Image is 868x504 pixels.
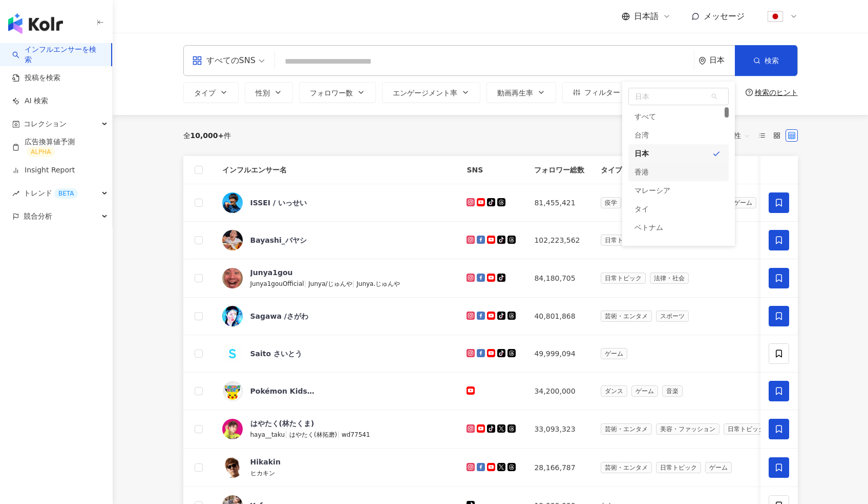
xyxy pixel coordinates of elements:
[497,89,533,97] span: 動画再生率
[245,82,293,103] button: 性別
[222,268,243,288] img: KOL Avatar
[601,348,627,359] span: ゲーム
[526,184,592,222] td: 81,455,421
[526,410,592,449] td: 33,093,323
[183,131,231,140] div: 全 件
[662,385,683,397] span: 音楽
[526,259,592,298] td: 84,180,705
[601,311,652,322] span: 芸術・エンタメ
[222,343,243,364] img: KOL Avatar
[190,131,224,140] span: 10,000+
[222,457,243,478] img: KOL Avatar
[634,107,656,126] div: すべて
[214,156,459,184] th: インフルエンサー名
[342,431,370,438] span: wd77541
[704,11,745,21] span: メッセージ
[631,385,658,397] span: ゲーム
[382,82,480,103] button: エンゲージメント率
[222,230,451,250] a: KOL AvatarBayashi_バヤシ
[526,335,592,373] td: 49,999,094
[54,188,78,199] div: BETA
[24,182,78,205] span: トレンド
[12,137,104,158] a: 広告換算値予測ALPHA
[285,430,289,438] span: |
[601,235,646,246] span: 日常トピック
[308,280,352,287] span: Junya/じゅんや
[601,273,646,284] span: 日常トピック
[628,107,729,126] div: すべて
[656,311,689,322] span: スポーツ
[634,11,659,22] span: 日本語
[256,89,270,97] span: 性別
[352,279,357,287] span: |
[634,163,649,181] div: 香港
[628,126,729,144] div: 台湾
[222,381,451,401] a: KOL AvatarPokémon Kids TV
[601,423,652,435] span: 芸術・エンタメ
[222,306,451,326] a: KOL AvatarSagawa /さがわ
[222,230,243,250] img: KOL Avatar
[304,279,309,287] span: |
[634,200,649,218] div: タイ
[194,89,216,97] span: タイプ
[222,418,451,440] a: KOL Avatarはやたく(林たくま)haya__taku|はやたく(林拓磨)|wd77541
[12,73,60,83] a: 投稿を検索
[250,235,307,245] div: Bayashi_バヤシ
[634,218,663,237] div: ベトナム
[24,205,52,228] span: 競合分析
[705,462,732,473] span: ゲーム
[310,89,353,97] span: フォロワー数
[250,431,285,438] span: haya__taku
[250,470,275,477] span: ヒカキン
[628,181,729,200] div: マレーシア
[250,267,293,278] div: Junya1gou
[222,306,243,326] img: KOL Avatar
[250,386,317,396] div: Pokémon Kids TV
[250,348,303,359] div: Saito さいとう
[628,144,729,163] div: 日本
[724,423,769,435] span: 日常トピック
[192,55,202,66] span: appstore
[628,218,729,237] div: ベトナム
[250,198,307,208] div: ISSEI / いっせい
[656,423,719,435] span: 美容・ファッション
[601,385,627,397] span: ダンス
[458,156,526,184] th: SNS
[250,311,308,321] div: Sagawa /さがわ
[8,13,63,34] img: logo
[765,56,779,65] span: 検索
[250,418,314,429] div: はやたく(林たくま)
[337,430,342,438] span: |
[299,82,376,103] button: フォロワー数
[250,457,281,467] div: Hikakin
[12,190,19,197] span: rise
[698,57,706,65] span: environment
[289,431,337,438] span: はやたく(林拓磨)
[634,144,649,163] div: 日本
[628,163,729,181] div: 香港
[634,181,670,200] div: マレーシア
[709,56,735,65] div: 日本
[222,192,243,213] img: KOL Avatar
[526,156,592,184] th: フォロワー総数
[601,197,621,208] span: 疫学
[526,373,592,410] td: 34,200,000
[746,89,753,96] span: question-circle
[222,457,451,478] a: KOL AvatarHikakinヒカキン
[584,88,620,96] span: フィルター
[222,381,243,401] img: KOL Avatar
[629,88,728,105] span: 日本
[486,82,556,103] button: 動画再生率
[222,192,451,213] a: KOL AvatarISSEI / いっせい
[12,45,103,65] a: searchインフルエンサーを検索
[24,112,67,135] span: コレクション
[650,273,689,284] span: 法律・社会
[735,45,797,76] button: 検索
[628,200,729,218] div: タイ
[562,82,631,103] button: フィルター
[656,462,701,473] span: 日常トピック
[183,82,239,103] button: タイプ
[222,343,451,364] a: KOL AvatarSaito さいとう
[766,7,785,26] img: flag-Japan-800x800.png
[393,89,457,97] span: エンゲージメント率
